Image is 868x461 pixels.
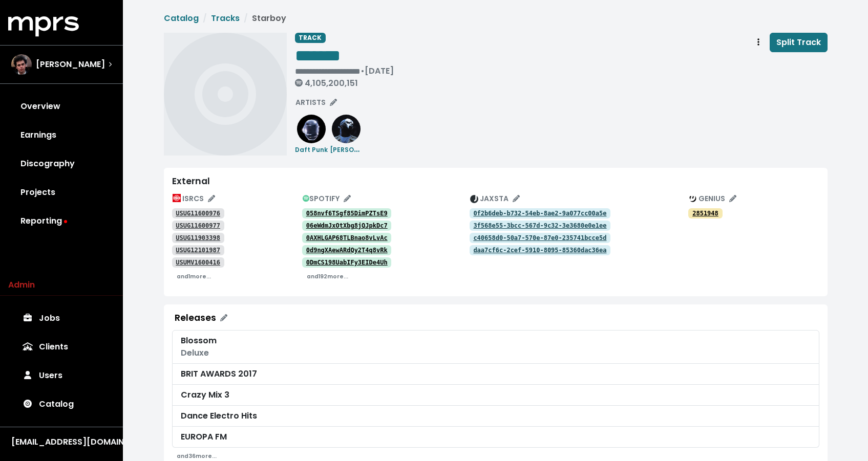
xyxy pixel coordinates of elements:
a: Overview [8,92,115,121]
img: The genius.com logo [689,195,697,203]
span: ARTISTS [295,97,337,107]
img: The logo of the International Organization for Standardization [173,194,181,202]
div: Crazy Mix 3 [181,389,811,401]
tt: 06eWdmJxOtXbg8jQJpkDc7 [306,222,388,229]
div: BRIT AWARDS 2017 [181,368,811,380]
button: Releases [168,309,234,328]
a: 0AXHLGAP68TLBnao8vLvAc [302,233,392,243]
tt: 0AXHLGAP68TLBnao8vLvAc [306,234,388,242]
tt: USUMV1600416 [176,259,220,266]
tt: 2851948 [692,210,718,217]
tt: c40658d0-50a7-570e-87e0-235741bcce5d [473,234,606,242]
button: Edit ISRC mappings for this track [168,191,220,207]
a: 058nvf6TSgf85DimPZTsE9 [302,208,392,218]
span: Edit value [295,68,361,75]
small: and 1 more... [177,273,211,280]
img: ab6761610000e5eba7bfd7835b5c1eee0c95fa6e [297,115,326,143]
span: SPOTIFY [303,193,351,204]
a: 06eWdmJxOtXbg8jQJpkDc7 [302,221,392,231]
span: JAXSTA [470,193,520,204]
a: 2851948 [688,208,722,218]
span: [PERSON_NAME] [36,58,105,71]
tt: USUG11600976 [176,210,220,217]
button: and192more... [302,268,353,284]
small: and 192 more... [307,273,348,280]
div: EUROPA FM [181,431,811,443]
span: Edit value [295,48,341,64]
a: USUMV1600416 [172,257,224,268]
button: Edit spotify track identifications for this track [298,191,356,207]
a: mprs logo [8,20,79,32]
a: 0d9ngXAewARdQy2T4q8vRk [302,245,392,255]
a: Earnings [8,121,115,149]
img: The jaxsta.com logo [470,195,478,203]
li: Starboy [240,12,286,25]
a: Tracks [211,12,240,24]
a: 3f568e55-3bcc-567d-9c32-3e3680e0e1ee [470,221,611,231]
a: BlossomDeluxe [172,330,819,364]
a: USUG11600977 [172,221,224,231]
a: 0f2b6deb-b732-54eb-8ae2-9a077cc00a5e [470,208,611,218]
nav: breadcrumb [164,12,828,25]
span: • [DATE] [295,65,394,88]
div: [EMAIL_ADDRESS][DOMAIN_NAME] [11,436,112,448]
span: GENIUS [689,193,736,204]
tt: 3f568e55-3bcc-567d-9c32-3e3680e0e1ee [473,222,606,229]
div: Blossom [181,335,811,347]
a: Dance Electro Hits [172,406,819,427]
small: Daft Punk [295,145,328,154]
a: Daft Punk [295,122,328,156]
tt: daa7cf6c-2cef-5910-8095-85360dac36ea [473,247,606,254]
tt: 0d9ngXAewARdQy2T4q8vRk [306,247,388,254]
tt: 0f2b6deb-b732-54eb-8ae2-9a077cc00a5e [473,210,606,217]
div: External [172,176,819,187]
button: Edit artists [291,95,342,111]
button: Edit jaxsta track identifications [465,191,524,207]
tt: USUG11903398 [176,234,220,242]
a: Catalog [164,12,199,24]
tt: USUG12101987 [176,247,220,254]
button: Edit genius track identifications [684,191,741,207]
a: Discography [8,149,115,178]
a: Clients [8,333,115,361]
button: Split Track [770,33,828,52]
img: The selected account / producer [11,54,32,75]
a: USUG12101987 [172,245,224,255]
a: daa7cf6c-2cef-5910-8095-85360dac36ea [470,245,611,255]
a: Jobs [8,304,115,333]
a: Reporting [8,207,115,235]
small: and 36 more... [177,452,217,460]
span: Split Track [776,36,821,48]
a: c40658d0-50a7-570e-87e0-235741bcce5d [470,233,611,243]
a: EUROPA FM [172,427,819,448]
a: Catalog [8,390,115,419]
a: USUG11903398 [172,233,224,243]
button: and1more... [172,268,216,284]
a: Crazy Mix 3 [172,385,819,406]
a: BRIT AWARDS 2017 [172,364,819,385]
a: Users [8,361,115,390]
small: [PERSON_NAME] [330,143,385,155]
div: Dance Electro Hits [181,410,811,422]
span: Deluxe [181,347,209,359]
a: 0DmCS198UabIFy3EIDe4Uh [302,257,392,268]
span: ISRCS [173,193,215,204]
img: ab6761610000e5eb214f3cf1cbe7139c1e26ffbb [332,115,361,143]
a: USUG11600976 [172,208,224,218]
tt: 0DmCS198UabIFy3EIDe4Uh [306,259,388,266]
tt: USUG11600977 [176,222,220,229]
a: [PERSON_NAME] [330,122,363,156]
button: [EMAIL_ADDRESS][DOMAIN_NAME] [8,435,115,449]
img: Album art for this track, Starboy [164,33,287,156]
tt: 058nvf6TSgf85DimPZTsE9 [306,210,388,217]
span: TRACK [295,33,326,43]
a: Projects [8,178,115,207]
button: Track actions [747,33,770,52]
div: Releases [175,313,216,323]
div: 4,105,200,151 [295,78,394,88]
